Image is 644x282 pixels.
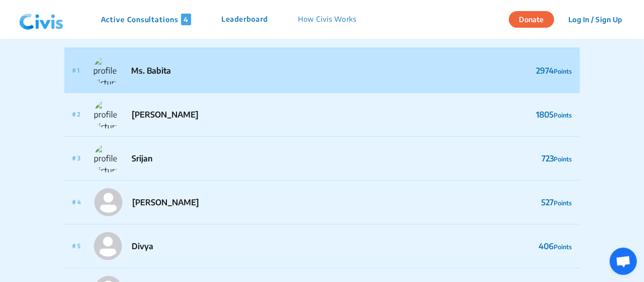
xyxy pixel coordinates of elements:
[509,14,562,24] a: Donate
[562,12,629,27] button: Log In / Sign Up
[536,108,572,121] p: 1805
[541,196,572,208] p: 527
[221,14,268,25] p: Leaderboard
[554,111,572,119] span: Points
[93,57,122,85] img: profile Picture
[298,14,357,25] p: How Civis Works
[101,14,191,25] p: Active Consultations
[94,188,123,216] img: profile Picture
[132,240,153,252] p: Divya
[72,110,80,119] p: # 2
[72,198,81,207] p: # 4
[94,100,122,129] img: profile Picture
[132,152,153,164] p: Srijan
[181,14,191,25] span: 4
[509,11,554,28] button: Donate
[610,248,637,275] div: Open chat
[132,196,199,208] p: [PERSON_NAME]
[72,154,80,163] p: # 3
[72,242,80,251] p: # 5
[94,232,122,260] img: profile Picture
[539,240,572,252] p: 406
[132,108,199,121] p: [PERSON_NAME]
[554,68,572,75] span: Points
[536,65,572,77] p: 2974
[131,65,171,77] p: Ms. Babita
[15,5,68,35] img: navlogo.png
[72,66,80,75] p: # 1
[554,199,572,207] span: Points
[94,144,122,173] img: profile Picture
[554,243,572,251] span: Points
[554,155,572,163] span: Points
[542,152,572,164] p: 723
